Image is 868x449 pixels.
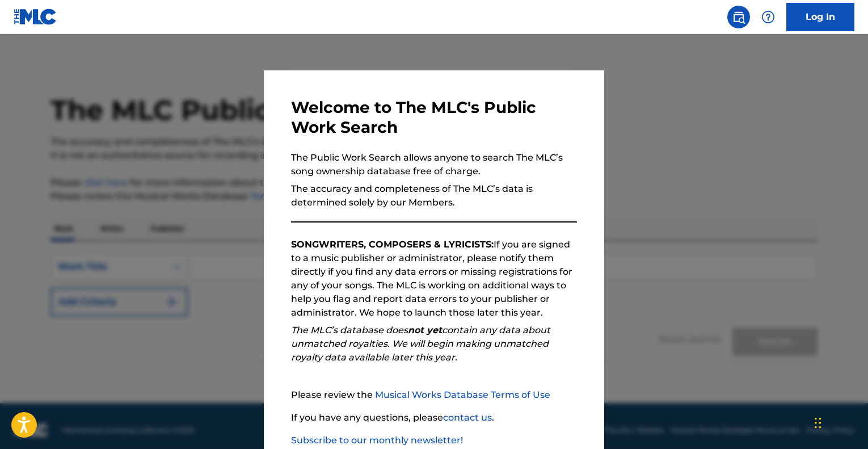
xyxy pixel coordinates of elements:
[14,9,57,25] img: MLC Logo
[291,151,577,178] p: The Public Work Search allows anyone to search The MLC’s song ownership database free of charge.
[291,238,577,320] p: If you are signed to a music publisher or administrator, please notify them directly if you find ...
[443,412,492,423] a: contact us
[291,182,577,209] p: The accuracy and completeness of The MLC’s data is determined solely by our Members.
[727,6,750,28] a: Public Search
[732,10,745,24] img: search
[761,10,775,24] img: help
[291,98,577,137] h3: Welcome to The MLC's Public Work Search
[291,388,577,402] p: Please review the
[291,435,463,446] a: Subscribe to our monthly newsletter!
[408,325,442,335] strong: not yet
[291,411,577,425] p: If you have any questions, please .
[786,3,854,31] a: Log In
[375,389,550,400] a: Musical Works Database Terms of Use
[291,239,494,250] strong: SONGWRITERS, COMPOSERS & LYRICISTS:
[291,325,550,363] em: The MLC’s database does contain any data about unmatched royalties. We will begin making unmatche...
[757,6,779,28] div: Help
[811,395,868,449] iframe: Chat Widget
[815,406,821,440] div: Drag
